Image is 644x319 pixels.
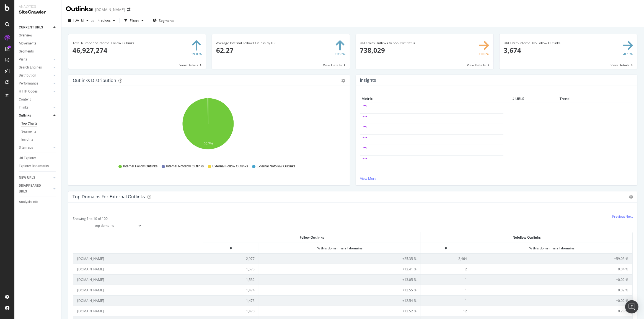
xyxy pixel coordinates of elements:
[19,81,52,86] a: Performance
[471,274,632,285] td: +0.02 %
[19,49,34,54] div: Segments
[19,25,43,30] div: CURRENT URLS
[19,155,36,161] div: Url Explorer
[73,264,203,274] td: [DOMAIN_NAME]
[95,16,117,25] button: Previous
[203,253,259,264] td: 2,977
[360,95,503,103] th: Metric
[73,295,203,306] td: [DOMAIN_NAME]
[625,300,638,313] div: Open Intercom Messenger
[421,253,471,264] td: 2,464
[259,285,421,295] td: +12.55 %
[159,18,174,23] span: Segments
[19,73,52,78] a: Distribution
[19,199,38,205] div: Analysis Info
[259,274,421,285] td: +13.05 %
[21,137,33,143] div: Insights
[19,105,29,110] div: Inlinks
[360,176,633,181] a: View More
[19,41,36,46] div: Movements
[203,232,421,242] th: Follow Outlinks
[19,41,57,46] a: Movements
[612,214,625,219] a: Previous
[421,285,471,295] td: 1
[19,199,57,205] a: Analysis Info
[19,163,49,169] div: Explorer Bookmarks
[342,79,345,83] div: gear
[19,9,57,15] div: SiteCrawler
[526,95,604,103] th: Trend
[19,81,38,86] div: Performance
[73,18,84,23] span: 2025 Aug. 22nd
[203,306,259,316] td: 1,470
[95,7,125,12] div: [DOMAIN_NAME]
[503,95,526,103] th: # URLS
[151,16,177,25] button: Segments
[73,253,203,264] td: [DOMAIN_NAME]
[19,49,57,54] a: Segments
[130,18,139,23] div: Filters
[471,264,632,274] td: +0.04 %
[629,195,633,199] i: Options
[421,264,471,274] td: 2
[19,25,52,30] a: CURRENT URLS
[21,137,57,143] a: Insights
[259,253,421,264] td: +25.35 %
[19,113,52,118] a: Outlinks
[203,264,259,274] td: 1,575
[19,73,36,78] div: Distribution
[21,121,57,126] a: Top Charts
[19,4,57,9] div: Analytics
[123,164,157,169] span: Internal Follow Outlinks
[471,285,632,295] td: +0.02 %
[73,95,343,159] svg: A chart.
[471,253,632,264] td: +59.03 %
[421,232,632,242] th: Nofollow Outlinks
[19,89,38,94] div: HTTP Codes
[259,264,421,274] td: +13.41 %
[73,193,145,201] h4: Top Domains for External Outlinks
[421,243,471,253] th: #
[73,306,203,316] td: [DOMAIN_NAME]
[471,295,632,306] td: +0.02 %
[19,33,57,38] a: Overview
[73,274,203,285] td: [DOMAIN_NAME]
[19,175,52,181] a: NEW URLS
[204,142,213,146] text: 99.7%
[166,164,204,169] span: Internal Nofollow Outlinks
[19,155,57,161] a: Url Explorer
[19,97,31,102] div: Content
[203,285,259,295] td: 1,474
[73,78,116,83] div: Outlinks Distribution
[360,77,376,84] h4: Insights
[66,4,93,14] div: Outlinks
[19,105,52,110] a: Inlinks
[421,274,471,285] td: 1
[19,65,42,70] div: Search Engines
[259,243,421,253] th: % this domain vs all domains
[66,16,91,25] button: [DATE]
[259,306,421,316] td: +12.52 %
[95,18,111,23] span: Previous
[19,183,47,194] div: DISAPPEARED URLS
[19,163,57,169] a: Explorer Bookmarks
[421,295,471,306] td: 1
[127,8,130,12] div: arrow-right-arrow-left
[19,97,57,102] a: Content
[19,145,33,151] div: Sitemaps
[19,65,52,70] a: Search Engines
[259,295,421,306] td: +12.54 %
[19,145,52,151] a: Sitemaps
[625,214,633,219] a: Next
[21,121,37,126] div: Top Charts
[471,243,632,253] th: % this domain vs all domains
[203,243,259,253] th: #
[19,89,52,94] a: HTTP Codes
[73,285,203,295] td: [DOMAIN_NAME]
[19,175,35,181] div: NEW URLS
[122,16,146,25] button: Filters
[73,214,108,221] div: Showing 1 to 10 of 100
[21,129,57,135] a: Segments
[203,274,259,285] td: 1,532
